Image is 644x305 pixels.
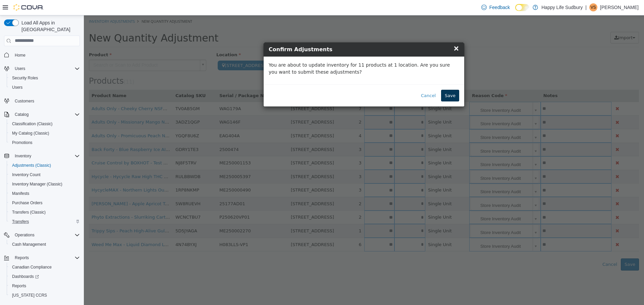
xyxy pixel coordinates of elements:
span: Inventory [15,153,31,159]
input: Dark Mode [515,4,529,11]
a: Classification (Classic) [9,120,55,128]
button: Inventory [12,152,34,160]
span: Inventory [12,152,80,160]
a: Dashboards [9,273,42,281]
span: Cash Management [12,242,46,247]
span: Users [15,66,25,71]
span: Customers [12,97,80,105]
span: Purchase Orders [9,199,80,207]
button: Reports [1,253,83,262]
button: Transfers (Classic) [7,208,83,217]
span: Cash Management [9,240,80,248]
span: Dashboards [9,273,80,281]
button: My Catalog (Classic) [7,129,83,138]
span: Adjustments (Classic) [12,163,51,168]
button: Home [1,50,83,60]
span: Catalog [15,112,29,117]
button: Cash Management [7,240,83,249]
button: Canadian Compliance [7,262,83,272]
span: Catalog [12,110,80,119]
a: Purchase Orders [9,199,45,207]
button: Security Roles [7,73,83,83]
button: Inventory Manager (Classic) [7,179,83,189]
span: [US_STATE] CCRS [12,293,47,298]
span: Users [12,65,80,73]
span: × [369,29,375,37]
span: Operations [12,231,80,239]
a: Inventory Count [9,171,43,179]
span: Promotions [9,139,80,147]
a: Transfers [9,218,32,226]
p: | [585,3,587,11]
a: Customers [12,97,37,105]
a: My Catalog (Classic) [9,129,52,137]
button: Manifests [7,189,83,198]
span: Security Roles [9,74,80,82]
button: Catalog [1,110,83,119]
span: Operations [15,232,35,238]
span: Transfers [9,218,80,226]
span: Classification (Classic) [9,120,80,128]
span: Dashboards [12,274,39,279]
span: Transfers (Classic) [12,210,46,215]
span: Customers [15,98,34,104]
button: Reports [7,281,83,291]
button: Operations [1,230,83,240]
a: [US_STATE] CCRS [9,291,50,299]
span: Users [9,83,80,91]
button: [US_STATE] CCRS [7,291,83,300]
span: Adjustments (Classic) [9,161,80,169]
a: Security Roles [9,74,41,82]
span: Load All Apps in [GEOGRAPHIC_DATA] [19,19,80,33]
a: Dashboards [7,272,83,281]
button: Save [357,74,375,86]
span: Washington CCRS [9,291,80,299]
div: Victoria Suotaila [589,3,597,11]
span: Transfers (Classic) [9,208,80,216]
a: Users [9,83,25,91]
span: Reports [12,254,80,262]
span: Classification (Classic) [12,121,53,127]
button: Catalog [12,110,31,119]
button: Cancel [333,74,356,86]
button: Transfers [7,217,83,226]
a: Canadian Compliance [9,263,54,271]
span: Home [15,53,25,58]
a: Inventory Manager (Classic) [9,180,65,188]
span: My Catalog (Classic) [9,129,80,137]
span: Manifests [9,189,80,198]
button: Promotions [7,138,83,147]
img: Cova [13,4,44,11]
a: Reports [9,282,29,290]
span: Inventory Manager (Classic) [12,181,62,187]
span: Transfers [12,219,29,224]
button: Purchase Orders [7,198,83,208]
p: [PERSON_NAME] [600,3,639,11]
button: Adjustments (Classic) [7,161,83,170]
span: Canadian Compliance [9,263,80,271]
p: You are about to update inventory for 11 products at 1 location. Are you sure you want to submit ... [185,46,375,60]
span: Reports [12,283,26,289]
span: Home [12,51,80,59]
span: Reports [15,255,29,260]
a: Promotions [9,139,35,147]
span: Inventory Count [12,172,41,177]
a: Transfers (Classic) [9,208,48,216]
span: Feedback [489,4,510,11]
span: My Catalog (Classic) [12,131,49,136]
button: Inventory [1,151,83,161]
a: Cash Management [9,240,49,248]
span: Canadian Compliance [12,264,52,270]
span: Inventory Manager (Classic) [9,180,80,188]
button: Customers [1,96,83,106]
button: Users [7,83,83,92]
button: Classification (Classic) [7,119,83,129]
h4: Confirm Adjustments [185,30,375,38]
button: Users [12,65,28,73]
a: Home [12,51,28,59]
span: Dark Mode [515,11,516,11]
a: Manifests [9,189,32,198]
button: Users [1,64,83,73]
span: Security Roles [12,75,38,81]
span: Users [12,85,22,90]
